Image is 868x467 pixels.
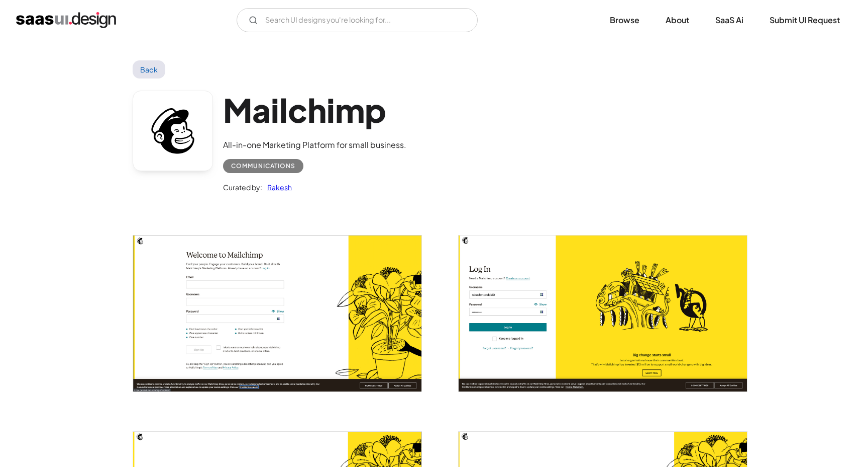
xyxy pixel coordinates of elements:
[598,9,652,31] a: Browse
[703,9,755,31] a: SaaS Ai
[231,160,295,172] div: Communications
[459,236,747,391] img: 601780657cad090fc30deb59_Mailchimp-Login.jpg
[262,181,292,193] a: Rakesh
[16,12,116,28] a: home
[237,8,478,32] input: Search UI designs you're looking for...
[133,236,421,391] img: 60178065710fdf421d6e09c7_Mailchimp-Signup.jpg
[654,9,701,31] a: About
[223,139,406,151] div: All-in-one Marketing Platform for small business.
[757,9,852,31] a: Submit UI Request
[459,236,747,391] a: open lightbox
[133,60,165,79] a: Back
[133,236,421,391] a: open lightbox
[237,8,478,32] form: Email Form
[223,91,406,129] h1: Mailchimp
[223,181,262,193] div: Curated by:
